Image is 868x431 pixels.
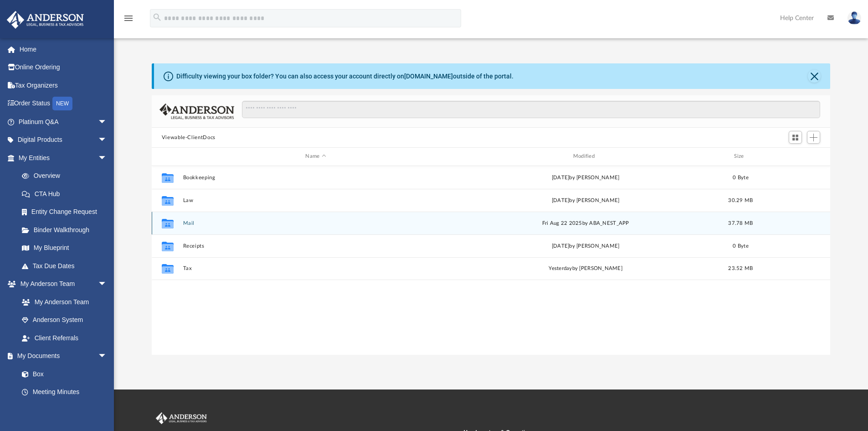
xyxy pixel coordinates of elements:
button: Bookkeeping [183,175,448,181]
a: Digital Productsarrow_drop_down [6,131,121,149]
div: [DATE] by [PERSON_NAME] [452,242,718,250]
span: arrow_drop_down [98,347,116,366]
a: My Entitiesarrow_drop_down [6,149,121,167]
a: Home [6,40,121,58]
span: 0 Byte [733,175,749,180]
div: id [156,152,179,161]
div: Name [182,152,448,161]
span: arrow_drop_down [98,275,116,294]
a: Anderson System [13,311,116,329]
a: Tax Organizers [6,76,121,94]
a: My Anderson Teamarrow_drop_down [6,275,116,293]
span: 30.29 MB [728,197,753,203]
a: Online Ordering [6,58,121,77]
button: Mail [183,220,448,226]
button: Receipts [183,243,448,249]
a: Overview [13,167,121,185]
img: User Pic [847,11,861,25]
div: Difficulty viewing your box folder? You can also access your account directly on outside of the p... [176,72,514,81]
a: [DOMAIN_NAME] [404,73,453,80]
div: Fri Aug 22 2025 by ABA_NEST_APP [452,219,718,227]
div: Size [722,152,759,161]
span: arrow_drop_down [98,131,116,150]
div: [DATE] by [PERSON_NAME] [452,196,718,204]
a: Order StatusNEW [6,94,121,113]
a: My Anderson Team [13,293,112,311]
a: My Documentsarrow_drop_down [6,347,116,365]
span: 23.52 MB [728,266,753,271]
a: CTA Hub [13,185,121,203]
span: yesterday [549,266,572,271]
a: My Blueprint [13,239,116,257]
a: menu [123,17,134,24]
div: by [PERSON_NAME] [452,265,718,273]
button: Law [183,197,448,203]
span: arrow_drop_down [98,113,116,131]
div: [DATE] by [PERSON_NAME] [452,173,718,182]
div: grid [152,166,831,355]
button: Close [808,70,821,83]
a: Meeting Minutes [13,383,116,401]
span: 0 Byte [733,243,749,248]
img: Anderson Advisors Platinum Portal [154,412,209,424]
a: Client Referrals [13,329,116,347]
a: Binder Walkthrough [13,221,121,239]
a: Tax Due Dates [13,257,121,275]
button: Switch to Grid View [789,131,802,144]
div: id [763,152,827,161]
div: NEW [52,97,72,110]
a: Platinum Q&Aarrow_drop_down [6,113,121,131]
a: Entity Change Request [13,203,121,221]
span: 37.78 MB [728,220,753,225]
span: arrow_drop_down [98,149,116,167]
button: Add [807,131,821,144]
i: search [152,12,162,22]
input: Search files and folders [242,101,820,118]
button: Tax [183,265,448,271]
button: Viewable-ClientDocs [162,134,216,142]
div: Modified [452,152,719,161]
img: Anderson Advisors Platinum Portal [4,11,87,29]
i: menu [123,13,134,24]
a: Box [13,365,112,383]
